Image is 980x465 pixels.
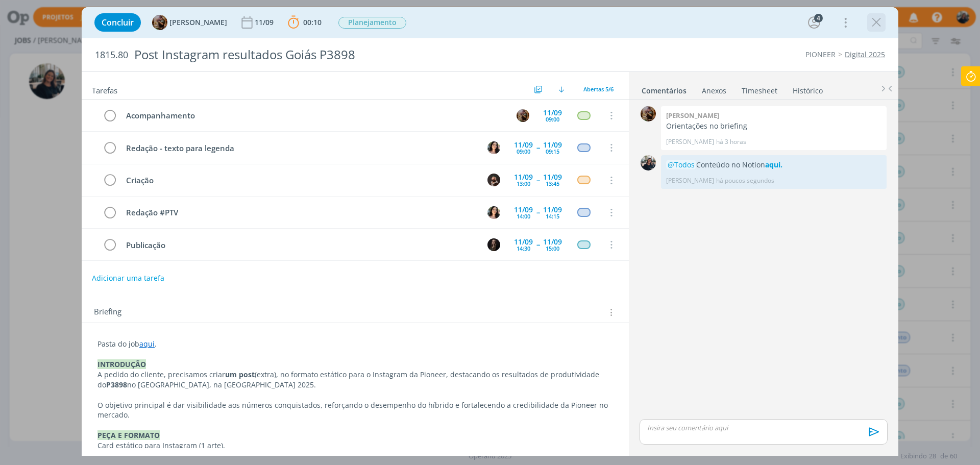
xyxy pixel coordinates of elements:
[517,149,530,154] div: 09:00
[806,14,822,31] button: 4
[666,111,719,120] b: [PERSON_NAME]
[666,121,881,131] p: Orientações no briefing
[845,50,885,59] a: Digital 2025
[546,181,559,186] div: 13:45
[106,380,127,389] strong: P3898
[536,177,540,184] span: --
[515,108,530,123] button: A
[91,269,165,287] button: Adicionar uma tarefa
[82,7,898,456] div: dialog
[169,19,227,26] span: [PERSON_NAME]
[517,213,530,219] div: 14:00
[805,50,836,59] a: PIONEER
[543,109,562,116] div: 11/09
[338,16,407,29] button: Planejamento
[152,15,227,30] button: A[PERSON_NAME]
[543,238,562,246] div: 11/09
[514,174,533,181] div: 11/09
[338,17,406,29] span: Planejamento
[486,173,501,188] button: D
[285,14,324,31] button: 00:10
[487,206,500,219] img: T
[514,238,533,246] div: 11/09
[765,160,782,169] a: aqui.
[97,440,613,451] p: Card estático para Instagram (1 arte).
[517,246,530,251] div: 14:30
[546,116,559,122] div: 09:00
[95,50,128,61] span: 1815.80
[641,155,656,170] img: M
[225,370,255,379] strong: um post
[792,81,823,96] a: Histórico
[666,160,881,170] p: Conteúdo no Notion
[486,140,501,155] button: T
[121,109,507,122] div: Acompanhamento
[486,237,501,252] button: N
[668,160,695,169] span: @Todos
[517,109,529,122] img: A
[152,15,167,30] img: A
[666,176,714,185] p: [PERSON_NAME]
[514,141,533,149] div: 11/09
[546,149,559,154] div: 09:15
[543,141,562,149] div: 11/09
[546,246,559,251] div: 15:00
[94,13,141,32] button: Concluir
[536,144,540,151] span: --
[92,83,117,95] span: Tarefas
[97,430,160,440] strong: PEÇA E FORMATO
[716,137,746,146] span: há 3 horas
[583,85,614,93] span: Abertas 5/6
[543,206,562,213] div: 11/09
[102,18,134,27] span: Concluir
[514,206,533,213] div: 11/09
[139,339,155,349] a: aqui
[517,181,530,186] div: 13:00
[487,238,500,251] img: N
[741,81,778,96] a: Timesheet
[121,206,478,219] div: Redação #PTV
[666,137,714,146] p: [PERSON_NAME]
[641,106,656,121] img: A
[94,306,121,319] span: Briefing
[487,174,500,186] img: D
[303,17,322,27] span: 00:10
[97,339,613,349] p: Pasta do job .
[546,213,559,219] div: 14:15
[97,370,613,390] p: A pedido do cliente, precisamos criar (extra), no formato estático para o Instagram da Pioneer, d...
[486,205,501,220] button: T
[121,174,478,187] div: Criação
[702,86,726,96] div: Anexos
[814,14,823,22] div: 4
[641,81,687,96] a: Comentários
[97,359,146,369] strong: INTRODUÇÃO
[558,86,565,92] img: arrow-down.svg
[121,239,478,252] div: Publicação
[536,209,540,216] span: --
[255,19,276,26] div: 11/09
[97,400,613,421] p: O objetivo principal é dar visibilidade aos números conquistados, reforçando o desempenho do híbr...
[716,176,774,185] span: há poucos segundos
[536,241,540,248] span: --
[130,42,552,67] div: Post Instagram resultados Goiás P3898
[121,142,478,155] div: Redação - texto para legenda
[487,141,500,154] img: T
[543,174,562,181] div: 11/09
